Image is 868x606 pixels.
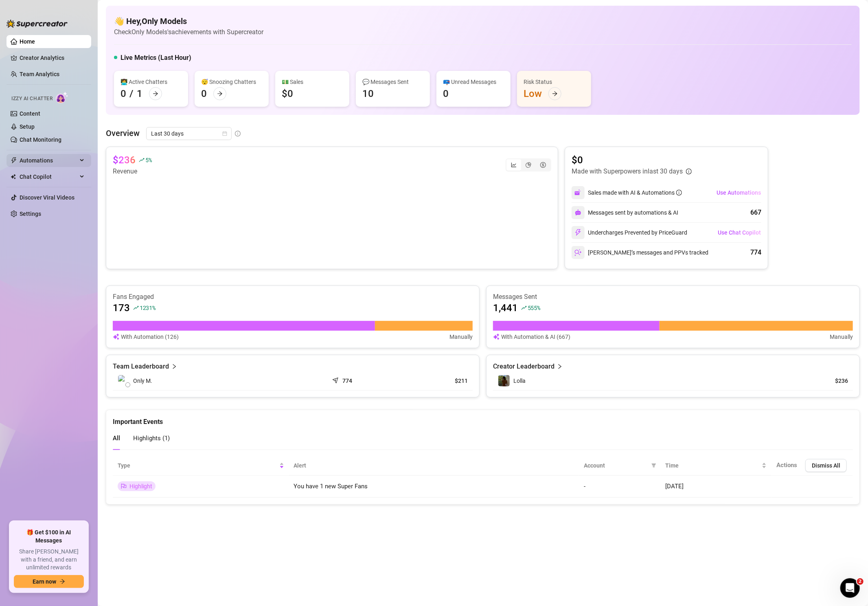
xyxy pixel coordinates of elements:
[524,77,585,86] div: Risk Status
[235,131,241,136] span: info-circle
[572,246,708,259] div: [PERSON_NAME]’s messages and PPVs tracked
[289,456,579,476] th: Alert
[811,377,848,385] article: $236
[493,362,555,371] article: Creator Leaderboard
[7,20,68,28] img: logo-BBDzfeDw.svg
[113,456,289,476] th: Type
[14,575,84,588] button: Earn nowarrow-right
[511,162,517,168] span: line-chart
[201,77,262,86] div: 😴 Snoozing Chatters
[20,170,77,183] span: Chat Copilot
[20,136,61,143] a: Chat Monitoring
[118,375,129,386] img: Only Models
[362,77,423,86] div: 💬 Messages Sent
[574,189,582,196] img: svg%3e
[11,174,16,180] img: Chat Copilot
[11,157,17,164] span: thunderbolt
[406,377,468,385] article: $211
[750,248,761,257] div: 774
[805,459,847,472] button: Dismiss All
[20,38,35,45] a: Home
[665,483,684,490] span: [DATE]
[686,169,692,174] span: info-circle
[506,158,551,171] div: segmented control
[584,483,585,490] span: -
[114,15,263,27] h4: 👋 Hey, Only Models
[575,209,581,216] img: svg%3e
[282,87,293,100] div: $0
[114,27,263,37] article: Check Only Models's achievements with Supercreator
[830,332,853,341] article: Manually
[14,548,84,572] span: Share [PERSON_NAME] with a friend, and earn unlimited rewards
[20,71,59,77] a: Team Analytics
[113,292,473,301] article: Fans Engaged
[222,131,227,136] span: calendar
[113,362,169,371] article: Team Leaderboard
[552,91,558,97] span: arrow-right
[171,362,177,371] span: right
[133,376,152,385] span: Only M.
[11,95,53,103] span: Izzy AI Chatter
[113,410,853,427] div: Important Events
[493,301,518,314] article: 1,441
[493,332,500,341] img: svg%3e
[121,77,182,86] div: 👩‍💻 Active Chatters
[129,483,152,490] span: Highlight
[718,229,761,236] span: Use Chat Copilot
[443,87,449,100] div: 0
[20,110,40,117] a: Content
[121,332,179,341] article: With Automation (126)
[113,435,120,442] span: All
[20,194,75,201] a: Discover Viral Videos
[137,87,142,100] div: 1
[151,127,227,140] span: Last 30 days
[113,167,151,176] article: Revenue
[121,483,127,489] span: flag
[118,461,278,470] span: Type
[557,362,563,371] span: right
[572,206,678,219] div: Messages sent by automations & AI
[717,226,761,239] button: Use Chat Copilot
[282,77,343,86] div: 💵 Sales
[840,578,860,598] iframe: Intercom live chat
[717,189,761,196] span: Use Automations
[521,305,527,311] span: rise
[812,462,840,469] span: Dismiss All
[501,332,570,341] article: With Automation & AI (667)
[20,123,35,130] a: Setup
[572,226,687,239] div: Undercharges Prevented by PriceGuard
[113,332,119,341] img: svg%3e
[572,167,683,176] article: Made with Superpowers in last 30 days
[651,463,656,468] span: filter
[750,208,761,217] div: 667
[145,156,151,164] span: 5 %
[140,304,156,312] span: 1231 %
[121,87,126,100] div: 0
[676,190,682,195] span: info-circle
[332,375,340,384] span: send
[217,91,223,97] span: arrow-right
[650,459,658,472] span: filter
[660,456,772,476] th: Time
[574,249,582,256] img: svg%3e
[133,435,170,442] span: Highlights ( 1 )
[201,87,207,100] div: 0
[526,162,531,168] span: pie-chart
[106,127,140,139] article: Overview
[113,301,130,314] article: 173
[20,154,77,167] span: Automations
[776,461,797,469] span: Actions
[342,377,352,385] article: 774
[20,51,85,64] a: Creator Analytics
[59,579,65,584] span: arrow-right
[857,578,864,585] span: 2
[294,483,368,490] span: You have 1 new Super Fans
[716,186,761,199] button: Use Automations
[33,578,56,585] span: Earn now
[14,529,84,545] span: 🎁 Get $100 in AI Messages
[588,188,682,197] div: Sales made with AI & Automations
[443,77,504,86] div: 📪 Unread Messages
[513,378,526,384] span: Lolla
[362,87,374,100] div: 10
[20,211,41,217] a: Settings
